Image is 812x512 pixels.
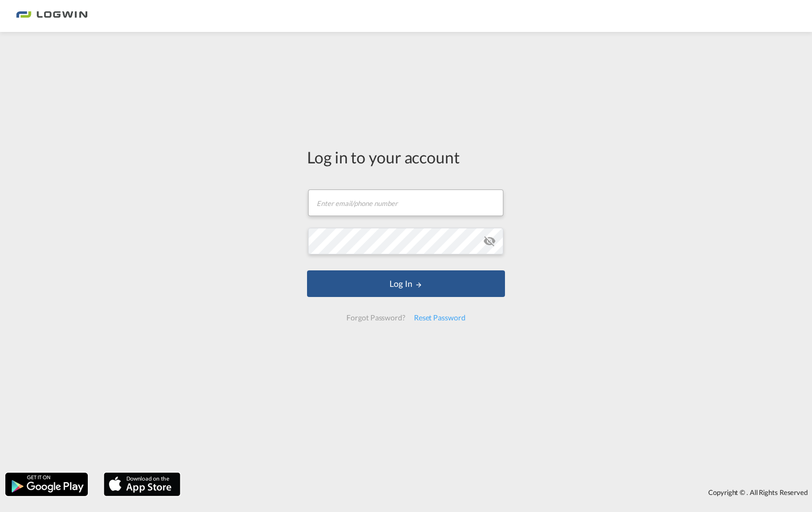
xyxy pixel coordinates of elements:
[307,270,505,297] button: LOGIN
[483,235,496,247] md-icon: icon-eye-off
[103,472,181,497] img: apple.png
[4,472,89,497] img: google.png
[410,308,470,327] div: Reset Password
[186,483,812,501] div: Copyright © . All Rights Reserved
[342,308,409,327] div: Forgot Password?
[16,4,88,28] img: bc73a0e0d8c111efacd525e4c8ad7d32.png
[308,189,503,216] input: Enter email/phone number
[307,146,505,168] div: Log in to your account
